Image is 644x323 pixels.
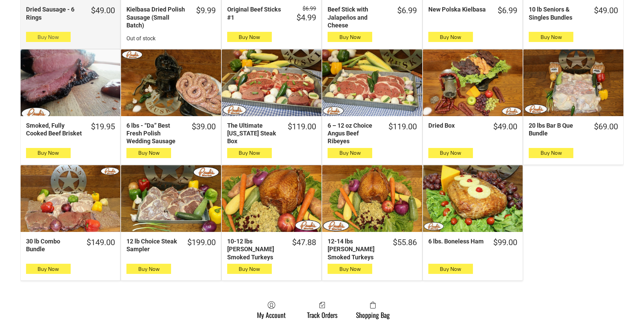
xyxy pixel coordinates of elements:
[227,32,272,42] button: Buy Now
[529,5,585,21] div: 10 lb Seniors & Singles Bundles
[428,237,484,245] div: 6 lbs. Boneless Ham
[322,49,422,116] a: 6 – 12 oz Choice Angus Beef Ribeyes
[222,122,321,145] a: $119.00The Ultimate [US_STATE] Steak Box
[423,237,523,248] a: $99.006 lbs. Boneless Ham
[328,264,372,274] button: Buy Now
[192,122,216,132] div: $39.00
[440,150,461,156] span: Buy Now
[428,264,473,274] button: Buy Now
[21,165,120,232] a: 30 lb Combo Bundle
[138,266,160,272] span: Buy Now
[423,49,523,116] a: Dried Box
[339,150,361,156] span: Buy Now
[353,301,393,319] a: Shopping Bag
[26,148,71,158] button: Buy Now
[529,122,585,137] div: 20 lbs Bar B Que Bundle
[126,237,178,253] div: 12 lb Choice Steak Sampler
[21,49,120,116] a: Smoked, Fully Cooked Beef Brisket
[594,5,618,16] div: $49.00
[196,5,216,16] div: $9.99
[339,266,361,272] span: Buy Now
[227,148,272,158] button: Buy Now
[523,49,623,116] a: 20 lbs Bar B Que Bundle
[239,266,260,272] span: Buy Now
[292,237,316,248] div: $47.88
[239,150,260,156] span: Buy Now
[239,34,260,40] span: Buy Now
[498,5,517,16] div: $6.99
[428,32,473,42] button: Buy Now
[121,122,221,145] a: $39.006 lbs - “Da” Best Fresh Polish Wedding Sausage
[38,34,59,40] span: Buy Now
[529,148,573,158] button: Buy Now
[428,5,489,13] div: New Polska Kielbasa
[304,301,341,319] a: Track Orders
[493,237,517,248] div: $99.00
[322,5,422,29] a: $6.99Beef Stick with Jalapeños and Cheese
[26,264,71,274] button: Buy Now
[328,148,372,158] button: Buy Now
[440,266,461,272] span: Buy Now
[126,122,183,145] div: 6 lbs - “Da” Best Fresh Polish Wedding Sausage
[296,13,316,23] div: $4.99
[121,237,221,253] a: $199.0012 lb Choice Steak Sampler
[126,35,156,42] span: Out of stock
[91,122,115,132] div: $19.95
[26,237,78,253] div: 30 lb Combo Bundle
[541,150,562,156] span: Buy Now
[126,264,171,274] button: Buy Now
[126,5,187,29] div: Kielbasa Dried Polish Sausage (Small Batch)
[138,150,160,156] span: Buy Now
[393,237,417,248] div: $55.86
[523,122,623,137] a: $69.0020 lbs Bar B Que Bundle
[322,165,422,232] a: 12-14 lbs Pruski&#39;s Smoked Turkeys
[423,5,523,16] a: $6.99New Polska Kielbasa
[541,34,562,40] span: Buy Now
[529,32,573,42] button: Buy Now
[126,148,171,158] button: Buy Now
[222,237,321,261] a: $47.8810-12 lbs [PERSON_NAME] Smoked Turkeys
[21,122,120,137] a: $19.95Smoked, Fully Cooked Beef Brisket
[423,122,523,132] a: $49.00Dried Box
[303,5,316,12] s: $6.99
[428,148,473,158] button: Buy Now
[397,5,417,16] div: $6.99
[222,49,321,116] a: The Ultimate Texas Steak Box
[21,237,120,253] a: $149.0030 lb Combo Bundle
[254,301,289,319] a: My Account
[26,122,82,137] div: Smoked, Fully Cooked Beef Brisket
[91,5,115,16] div: $49.00
[328,122,379,145] div: 6 – 12 oz Choice Angus Beef Ribeyes
[440,34,461,40] span: Buy Now
[339,34,361,40] span: Buy Now
[493,122,517,132] div: $49.00
[388,122,417,132] div: $119.00
[38,150,59,156] span: Buy Now
[227,5,288,21] div: Original Beef Sticks #1
[26,5,82,21] div: Dried Sausage - 6 Rings
[121,49,221,116] a: 6 lbs - “Da” Best Fresh Polish Wedding Sausage
[328,5,388,29] div: Beef Stick with Jalapeños and Cheese
[594,122,618,132] div: $69.00
[187,237,216,248] div: $199.00
[423,165,523,232] a: 6 lbs. Boneless Ham
[21,5,120,21] a: $49.00Dried Sausage - 6 Rings
[227,264,272,274] button: Buy Now
[322,237,422,261] a: $55.8612-14 lbs [PERSON_NAME] Smoked Turkeys
[121,165,221,232] a: 12 lb Choice Steak Sampler
[222,5,321,23] a: $6.99 $4.99Original Beef Sticks #1
[222,165,321,232] a: 10-12 lbs Pruski&#39;s Smoked Turkeys
[523,5,623,21] a: $49.0010 lb Seniors & Singles Bundles
[428,122,484,129] div: Dried Box
[328,32,372,42] button: Buy Now
[288,122,316,132] div: $119.00
[328,237,384,261] div: 12-14 lbs [PERSON_NAME] Smoked Turkeys
[87,237,115,248] div: $149.00
[322,122,422,145] a: $119.006 – 12 oz Choice Angus Beef Ribeyes
[227,237,283,261] div: 10-12 lbs [PERSON_NAME] Smoked Turkeys
[227,122,279,145] div: The Ultimate [US_STATE] Steak Box
[26,32,71,42] button: Buy Now
[38,266,59,272] span: Buy Now
[121,5,221,29] a: $9.99Kielbasa Dried Polish Sausage (Small Batch)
